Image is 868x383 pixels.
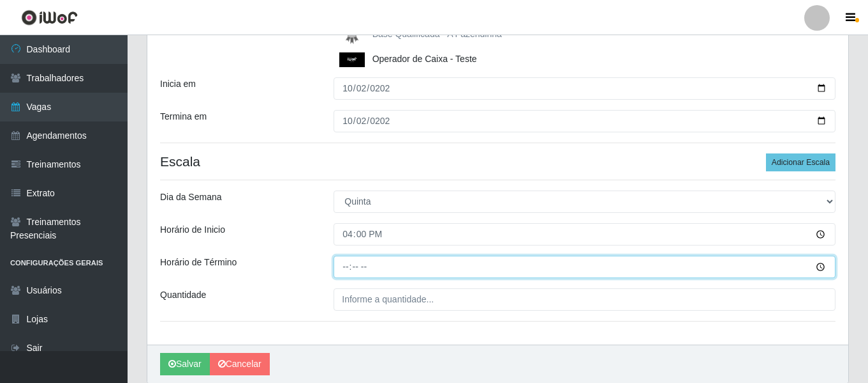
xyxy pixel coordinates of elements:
[160,353,210,375] button: Salvar
[160,223,225,237] label: Horário de Inicio
[334,77,835,100] input: 00/00/0000
[334,288,835,311] input: Informe a quantidade...
[210,353,270,375] a: Cancelar
[160,288,206,302] label: Quantidade
[160,153,835,169] h4: Escala
[160,256,237,269] label: Horário de Término
[160,77,196,91] label: Inicia em
[334,256,835,278] input: 00:00
[372,29,502,39] span: Base Qualificada - A Fazendinha
[334,110,835,132] input: 00/00/0000
[21,10,78,26] img: CoreUI Logo
[334,223,835,246] input: 00:00
[160,191,222,204] label: Dia da Semana
[372,54,477,64] span: Operador de Caixa - Teste
[160,110,207,123] label: Termina em
[766,153,835,171] button: Adicionar Escala
[339,52,370,67] img: Operador de Caixa - Teste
